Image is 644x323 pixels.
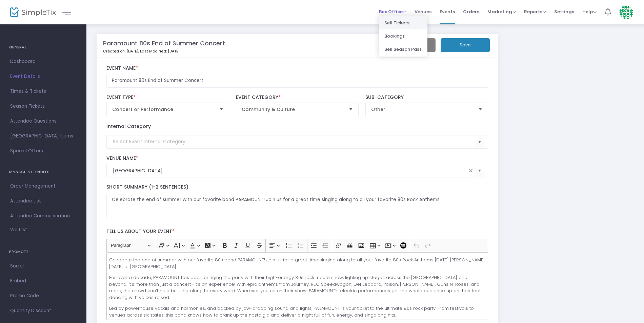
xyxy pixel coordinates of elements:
[106,74,488,88] input: Enter Event Name
[524,8,546,15] span: Reports
[440,3,455,20] span: Events
[379,43,427,56] li: Sell Season Pass
[476,103,485,116] button: Select
[9,245,77,259] h4: PROMOTE
[10,277,76,285] span: Embed
[10,87,76,96] span: Times & Tickets
[106,123,151,130] label: Internal Category
[371,106,473,113] span: Other
[365,94,488,101] label: Sub-Category
[582,8,597,15] span: Help
[10,72,76,81] span: Event Details
[106,65,488,71] label: Event Name
[379,16,427,29] li: Sell Tickets
[10,182,76,191] span: Order Management
[10,147,76,155] span: Special Offers
[379,29,427,43] li: Bookings
[10,102,76,111] span: Season Tickets
[112,106,214,113] span: Concert or Performance
[10,227,27,233] span: Waitlist
[106,252,488,320] div: Rich Text Editor, main
[242,106,344,113] span: Community & Culture
[10,132,76,141] span: [GEOGRAPHIC_DATA] Items
[10,292,76,300] span: Promo Code
[111,241,146,250] span: Paragraph
[113,167,467,174] input: Select Venue
[415,3,431,20] span: Venues
[379,8,406,15] span: Box Office
[10,117,76,126] span: Attendee Questions
[487,8,516,15] span: Marketing
[10,306,76,315] span: Quantity Discount
[103,48,362,54] p: Created on: [DATE]
[10,57,76,66] span: Dashboard
[113,138,475,145] input: Select Event Internal Category
[138,48,180,54] span: , Last Modified: [DATE]
[554,3,574,20] span: Settings
[475,164,484,178] button: Select
[463,3,479,20] span: Orders
[346,103,356,116] button: Select
[109,274,485,301] p: For over a decade, PARAMOUNT has been bringing the party with their high-energy 80s rock tribute ...
[106,239,488,252] div: Editor toolbar
[467,167,475,175] span: clear
[109,305,485,318] p: Led by powerhouse vocals and harmonies, and backed by jaw-dropping sound and lights, PARAMOUNT is...
[106,94,229,101] label: Event Type
[10,197,76,206] span: Attendee List
[9,41,77,54] h4: GENERAL
[108,240,154,251] button: Paragraph
[103,225,491,239] label: Tell us about your event
[109,257,485,270] p: Celebrate the end of summer with our favorite 80s band PARAMOUNT! Join us for a great time singin...
[106,184,188,190] span: Short Summary (1-2 Sentences)
[103,39,225,48] m-panel-title: Paramount 80s End of Summer Concert
[236,94,359,101] label: Event Category
[106,155,488,161] label: Venue Name
[217,103,226,116] button: Select
[9,165,77,179] h4: MANAGE ATTENDEES
[10,212,76,220] span: Attendee Communication
[475,135,484,149] button: Select
[10,262,76,271] span: Social
[441,38,490,52] button: Save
